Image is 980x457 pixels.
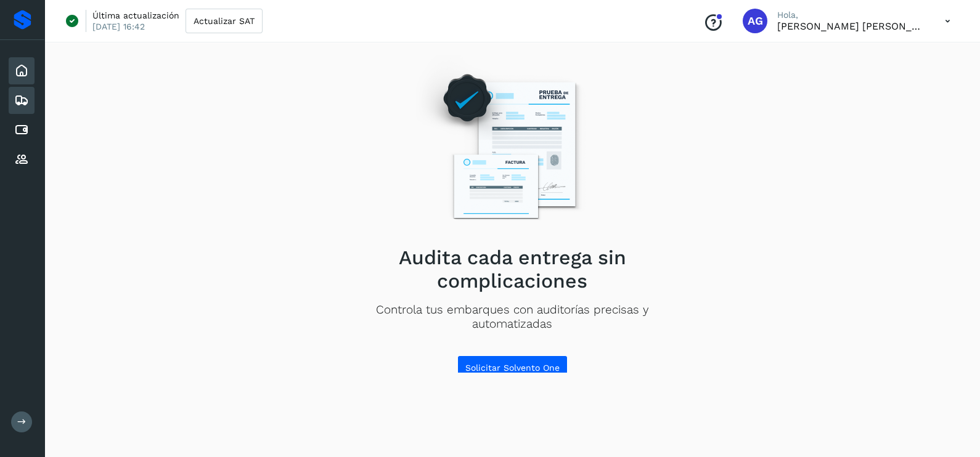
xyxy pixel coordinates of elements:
p: Hola, [777,10,925,20]
button: Solicitar Solvento One [457,355,568,380]
div: Inicio [9,57,35,84]
span: Solicitar Solvento One [465,363,560,372]
p: Última actualización [92,10,179,21]
div: Embarques [9,87,35,114]
p: Controla tus embarques con auditorías precisas y automatizadas [337,303,688,331]
div: Proveedores [9,146,35,173]
button: Actualizar SAT [186,9,263,33]
p: Abigail Gonzalez Leon [777,20,925,32]
span: Actualizar SAT [194,17,255,25]
p: [DATE] 16:42 [92,21,145,32]
div: Cuentas por pagar [9,116,35,144]
img: Empty state image [406,55,619,236]
h2: Audita cada entrega sin complicaciones [337,246,688,293]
